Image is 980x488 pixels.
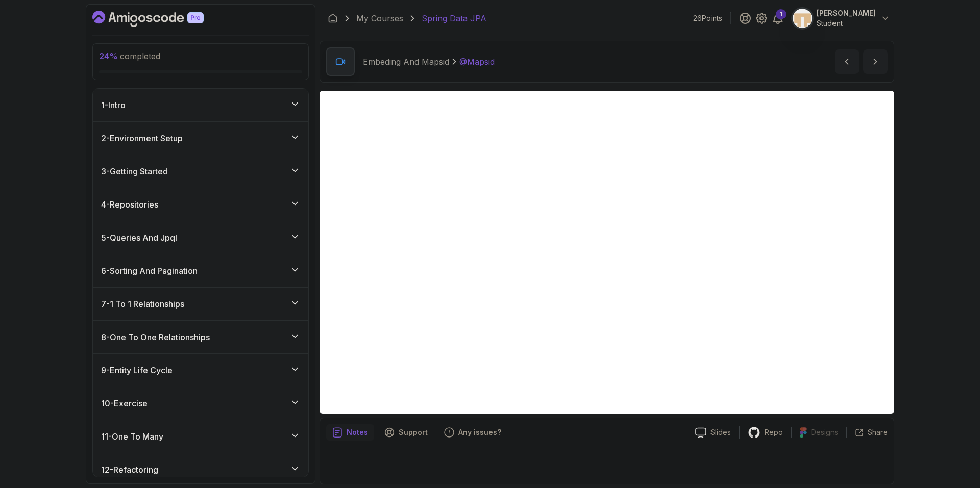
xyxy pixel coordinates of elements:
button: 7-1 To 1 Relationships [93,288,308,320]
button: notes button [326,424,374,441]
p: Share [868,427,888,438]
span: 24 % [99,51,118,61]
p: Any issues? [458,427,501,438]
button: 12-Refactoring [93,453,308,486]
h3: 2 - Environment Setup [101,132,183,144]
button: 2-Environment Setup [93,122,308,155]
span: completed [99,51,160,61]
button: 11-One To Many [93,420,308,453]
p: Support [399,427,428,438]
button: user profile image[PERSON_NAME]Student [792,8,890,29]
h3: 4 - Repositories [101,198,158,211]
a: Slides [687,427,739,438]
p: Student [817,18,876,29]
p: Repo [765,427,783,438]
h3: 6 - Sorting And Pagination [101,265,198,277]
iframe: 4 - @MapsId [320,91,894,414]
p: @Mapsid [459,56,495,68]
button: 6-Sorting And Pagination [93,254,308,287]
p: Notes [347,427,368,438]
a: Repo [740,426,791,439]
p: Embeding And Mapsid [363,56,449,68]
p: 26 Points [693,13,722,23]
h3: 11 - One To Many [101,430,163,443]
a: My Courses [356,12,403,24]
button: 8-One To One Relationships [93,321,308,353]
button: 4-Repositories [93,188,308,221]
button: 5-Queries And Jpql [93,221,308,254]
h3: 1 - Intro [101,99,126,111]
a: 1 [772,12,784,24]
div: 1 [776,9,786,19]
p: Spring Data JPA [422,12,486,24]
p: Designs [811,427,838,438]
h3: 3 - Getting Started [101,165,168,177]
h3: 10 - Exercise [101,397,148,409]
button: Share [846,427,888,438]
button: 9-Entity Life Cycle [93,354,308,387]
a: Dashboard [328,13,338,23]
p: Slides [710,427,731,438]
button: 3-Getting Started [93,155,308,188]
button: Feedback button [438,424,507,441]
img: user profile image [793,9,812,28]
button: next content [863,49,888,74]
h3: 9 - Entity Life Cycle [101,364,173,376]
h3: 7 - 1 To 1 Relationships [101,298,184,310]
button: 1-Intro [93,89,308,121]
h3: 8 - One To One Relationships [101,331,210,343]
a: Dashboard [92,11,227,27]
button: Support button [378,424,434,441]
p: [PERSON_NAME] [817,8,876,18]
button: 10-Exercise [93,387,308,420]
h3: 12 - Refactoring [101,464,158,476]
h3: 5 - Queries And Jpql [101,232,177,244]
button: previous content [835,49,859,74]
